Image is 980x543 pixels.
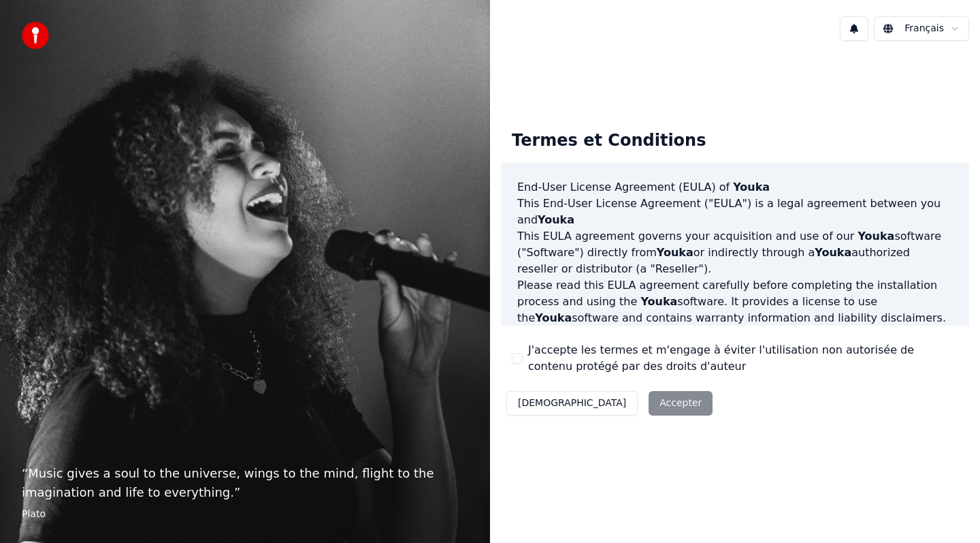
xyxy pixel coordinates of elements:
span: Youka [640,295,677,308]
span: Youka [538,213,574,226]
img: youka [22,22,49,49]
h3: End-User License Agreement (EULA) of [517,179,953,196]
p: This EULA agreement governs your acquisition and use of our software ("Software") directly from o... [517,228,953,277]
span: Youka [733,181,770,193]
span: Youka [857,230,894,243]
p: “ Music gives a soul to the universe, wings to the mind, flight to the imagination and life to ev... [22,464,468,502]
p: Please read this EULA agreement carefully before completing the installation process and using th... [517,277,953,326]
footer: Plato [22,508,468,521]
span: Youka [815,246,851,259]
p: This End-User License Agreement ("EULA") is a legal agreement between you and [517,196,953,228]
label: J'accepte les termes et m'engage à éviter l'utilisation non autorisée de contenu protégé par des ... [528,342,958,375]
button: [DEMOGRAPHIC_DATA] [506,391,638,416]
span: Youka [535,311,572,324]
div: Termes et Conditions [501,119,717,163]
span: Youka [657,246,693,259]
